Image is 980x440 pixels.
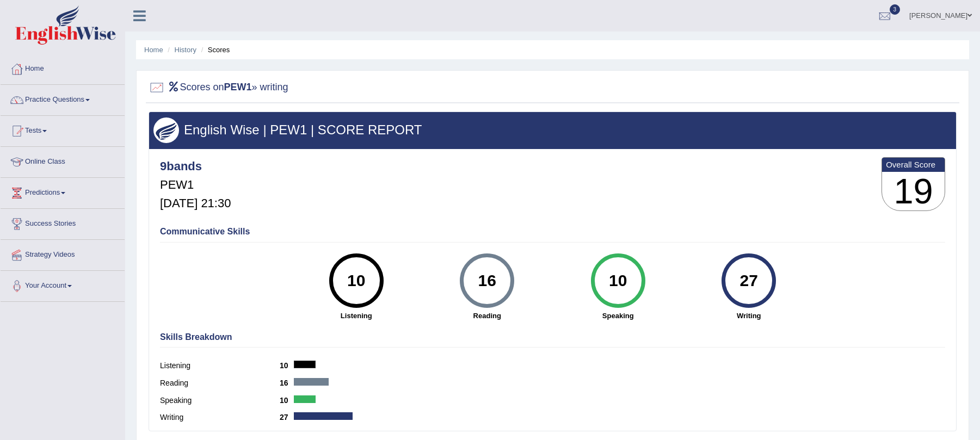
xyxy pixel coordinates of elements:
b: 10 [280,361,294,370]
label: Reading [160,377,280,389]
strong: Writing [689,311,809,321]
a: History [175,46,196,54]
b: Overall Score [886,160,941,169]
h4: Communicative Skills [160,227,945,237]
a: Practice Questions [1,85,125,112]
span: 3 [890,4,901,15]
b: 27 [280,413,294,422]
strong: Listening [297,311,417,321]
div: 10 [336,258,376,303]
strong: Speaking [558,311,679,321]
div: 27 [729,258,769,303]
label: Writing [160,412,280,423]
strong: Reading [427,311,547,321]
a: Home [144,46,163,54]
label: Speaking [160,395,280,406]
a: Tests [1,116,125,143]
h3: English Wise | PEW1 | SCORE REPORT [153,123,952,137]
div: 16 [467,258,507,303]
h2: Scores on » writing [149,79,288,96]
a: Predictions [1,178,125,205]
h5: PEW1 [160,178,231,191]
b: 16 [280,379,294,387]
a: Online Class [1,147,125,174]
b: PEW1 [224,82,252,92]
a: Success Stories [1,209,125,236]
h4: 9bands [160,160,231,173]
b: 10 [280,396,294,405]
label: Listening [160,360,280,371]
img: wings.png [153,117,179,143]
h5: [DATE] 21:30 [160,197,231,210]
a: Your Account [1,271,125,298]
div: 10 [598,258,638,303]
a: Strategy Videos [1,240,125,267]
a: Home [1,54,125,81]
h3: 19 [882,172,945,211]
li: Scores [199,45,230,55]
h4: Skills Breakdown [160,332,945,342]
